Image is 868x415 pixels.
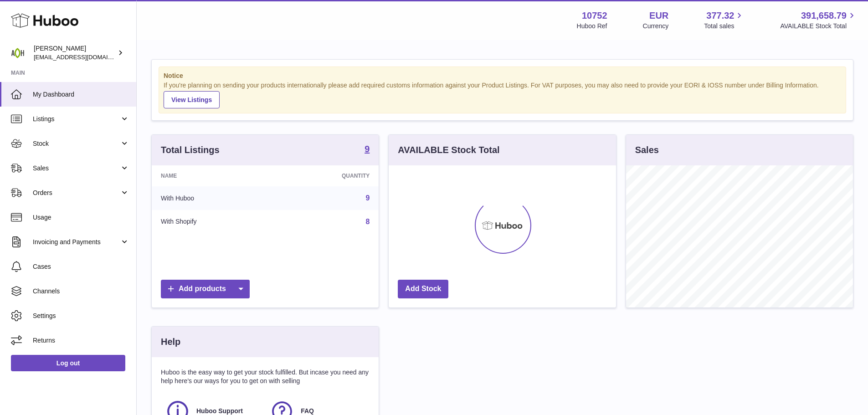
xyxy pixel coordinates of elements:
div: Huboo Ref [577,22,607,31]
span: Stock [33,139,120,148]
span: [EMAIL_ADDRESS][DOMAIN_NAME] [34,53,134,61]
td: With Shopify [152,210,274,234]
h3: Sales [635,144,659,156]
span: Invoicing and Payments [33,238,120,246]
span: 391,658.79 [801,10,847,22]
span: Channels [33,287,129,296]
strong: EUR [649,10,668,22]
span: Cases [33,262,129,271]
span: Settings [33,312,129,320]
strong: Notice [164,72,841,80]
a: View Listings [164,91,220,108]
strong: 9 [365,144,370,154]
span: Listings [33,115,120,123]
h3: Total Listings [161,144,220,156]
p: Huboo is the easy way to get your stock fulfilled. But incase you need any help here's our ways f... [161,368,370,385]
img: internalAdmin-10752@internal.huboo.com [11,46,25,60]
span: Total sales [704,22,745,31]
div: Currency [643,22,669,31]
span: 377.32 [706,10,734,22]
a: Add products [161,280,250,298]
span: My Dashboard [33,90,129,99]
td: With Huboo [152,186,274,210]
div: If you're planning on sending your products internationally please add required customs informati... [164,81,841,108]
a: 391,658.79 AVAILABLE Stock Total [780,10,857,31]
a: 9 [365,194,370,202]
span: Returns [33,336,129,345]
div: [PERSON_NAME] [34,44,116,61]
th: Quantity [274,165,379,186]
a: Add Stock [398,280,448,298]
span: Sales [33,164,120,173]
th: Name [152,165,274,186]
strong: 10752 [582,10,607,22]
a: 9 [365,144,370,155]
span: AVAILABLE Stock Total [780,22,857,31]
a: 8 [365,218,370,225]
span: Usage [33,213,129,222]
h3: AVAILABLE Stock Total [398,144,499,156]
a: 377.32 Total sales [704,10,745,31]
a: Log out [11,355,125,371]
h3: Help [161,336,180,348]
span: Orders [33,189,120,197]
